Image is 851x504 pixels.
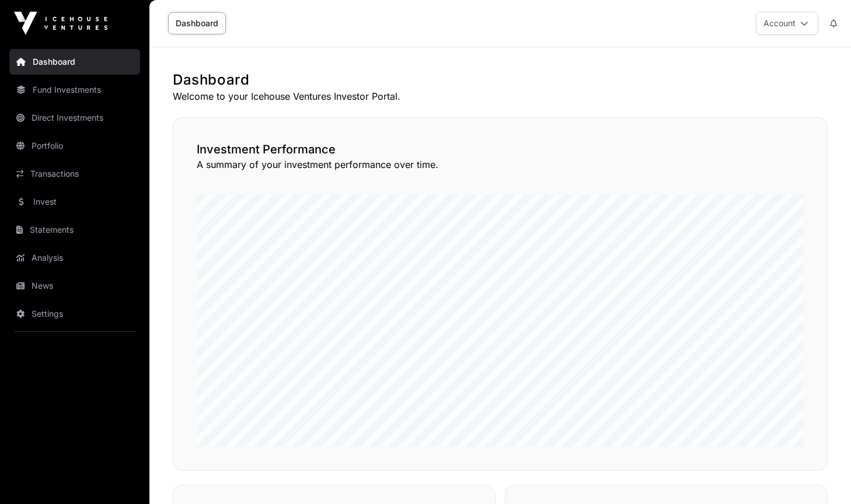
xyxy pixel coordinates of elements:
p: Welcome to your Icehouse Ventures Investor Portal. [173,89,828,103]
a: Statements [9,217,140,243]
a: Fund Investments [9,77,140,103]
a: Dashboard [9,49,140,75]
a: Dashboard [168,12,226,34]
h1: Dashboard [173,71,828,89]
h2: Investment Performance [197,141,804,157]
img: Icehouse Ventures Logo [14,12,107,35]
a: Settings [9,301,140,327]
a: Invest [9,189,140,215]
button: Account [756,12,818,35]
a: Analysis [9,245,140,271]
p: A summary of your investment performance over time. [197,157,804,171]
a: News [9,273,140,299]
a: Transactions [9,161,140,187]
a: Portfolio [9,133,140,159]
a: Direct Investments [9,105,140,131]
